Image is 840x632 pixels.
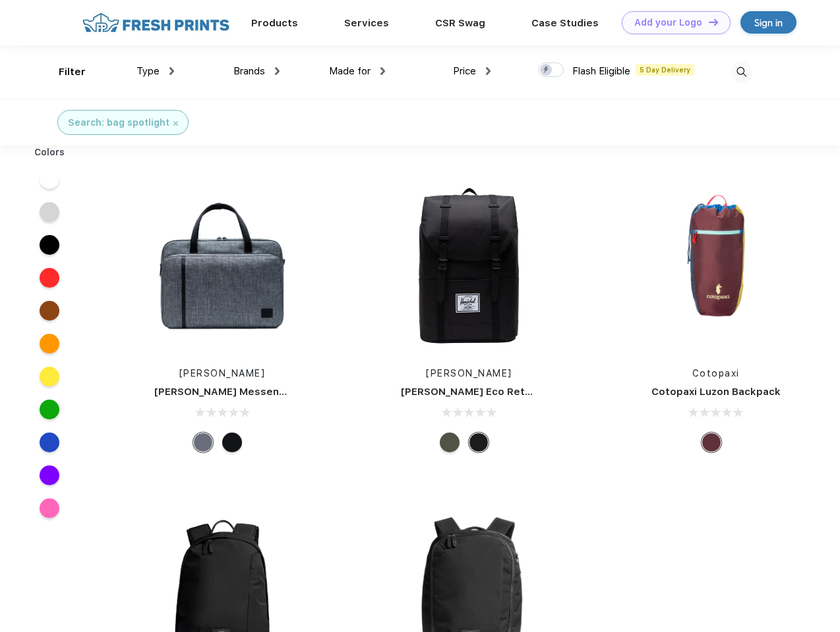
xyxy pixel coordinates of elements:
[59,65,86,80] div: Filter
[740,11,796,34] a: Sign in
[169,67,174,75] img: dropdown.png
[486,67,491,75] img: dropdown.png
[572,65,630,77] span: Flash Eligible
[222,433,242,452] div: Black
[78,11,233,34] img: fo%20logo%202.webp
[754,15,783,30] div: Sign in
[634,17,702,28] div: Add your Logo
[135,178,310,354] img: func=resize&h=266
[426,368,512,379] a: [PERSON_NAME]
[401,386,671,398] a: [PERSON_NAME] Eco Retreat 15" Computer Backpack
[702,433,721,452] div: Surprise
[154,386,297,398] a: [PERSON_NAME] Messenger
[628,178,804,354] img: func=resize&h=266
[636,64,694,76] span: 5 Day Delivery
[381,178,556,354] img: func=resize&h=266
[469,433,489,452] div: Black
[68,116,169,130] div: Search: bag spotlight
[136,65,160,77] span: Type
[179,368,266,379] a: [PERSON_NAME]
[251,17,298,29] a: Products
[440,433,460,452] div: Forest
[24,145,75,159] div: Colors
[651,386,781,398] a: Cotopaxi Luzon Backpack
[731,61,752,83] img: desktop_search.svg
[709,18,718,26] img: DT
[453,65,476,77] span: Price
[173,121,178,126] img: filter_cancel.svg
[329,65,371,77] span: Made for
[193,433,213,452] div: Raven Crosshatch
[275,67,280,75] img: dropdown.png
[233,65,265,77] span: Brands
[692,368,740,379] a: Cotopaxi
[380,67,385,75] img: dropdown.png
